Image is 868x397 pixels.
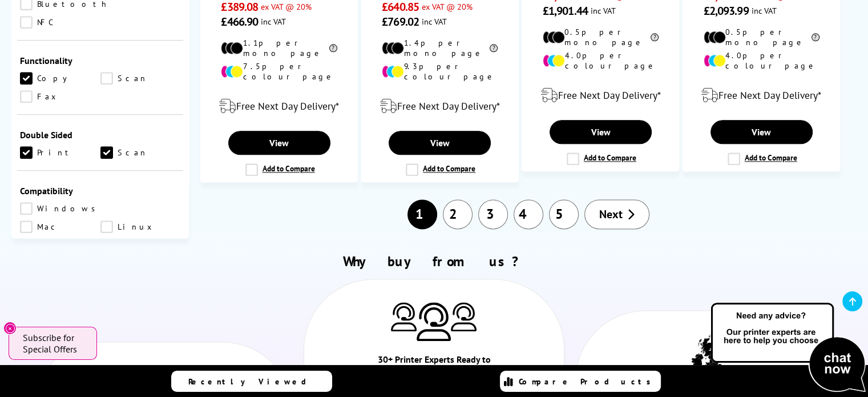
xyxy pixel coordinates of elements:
span: Subscribe for Special Offers [23,332,86,355]
a: 2 [443,199,473,229]
span: inc VAT [422,16,447,27]
label: Add to Compare [567,153,636,165]
a: Fax [20,90,100,103]
div: modal_delivery [689,79,834,111]
a: 5 [549,199,579,229]
span: Compatibility [20,185,180,197]
a: Next [584,199,649,229]
li: 7.5p per colour page [221,61,337,82]
a: Copy [20,72,100,85]
a: Scan [100,72,181,85]
img: UK tax payer [691,327,722,379]
a: Print [20,146,100,159]
span: inc VAT [261,16,286,27]
span: ex VAT @ 20% [422,1,473,12]
a: 3 [478,199,508,229]
li: 1.1p per mono page [221,38,337,58]
label: Add to Compare [245,163,315,176]
a: Scan [100,146,181,159]
span: Double Sided [20,129,180,141]
label: Add to Compare [406,163,475,176]
div: 30+ Printer Experts Ready to Take Your Call [369,352,499,386]
a: Linux [100,220,181,233]
li: 0.5p per mono page [704,27,819,47]
li: 9.3p per colour page [382,61,498,82]
h2: Why buy from us? [26,252,842,270]
div: modal_delivery [368,90,512,122]
li: 1.4p per mono page [382,38,498,58]
a: Windows [20,202,102,215]
span: ex VAT @ 20% [261,1,312,12]
div: modal_delivery [207,90,352,122]
button: Close [3,322,17,335]
li: 4.0p per colour page [543,50,659,71]
span: £2,093.99 [704,3,749,18]
img: Printer Experts [451,302,477,331]
img: Printer Experts [417,302,451,342]
li: 4.0p per colour page [704,50,819,71]
label: Add to Compare [728,153,797,165]
span: Functionality [20,55,180,66]
span: £466.90 [221,14,258,29]
img: Printer Experts [391,302,417,331]
img: Open Live Chat window [708,301,868,395]
a: View [710,120,813,144]
span: Compare Products [519,376,657,387]
a: Mac [20,220,100,233]
a: Compare Products [500,371,661,392]
a: View [228,131,330,155]
div: modal_delivery [528,79,673,111]
a: Recently Viewed [171,371,332,392]
span: Recently Viewed [188,376,318,387]
a: View [389,131,491,155]
span: inc VAT [751,5,776,16]
a: NFC [20,16,100,29]
span: Next [599,207,623,222]
a: View [550,120,652,144]
span: inc VAT [591,5,616,16]
a: 4 [514,199,543,229]
span: £1,901.44 [543,3,588,18]
span: £769.02 [382,14,419,29]
li: 0.5p per mono page [543,27,659,47]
